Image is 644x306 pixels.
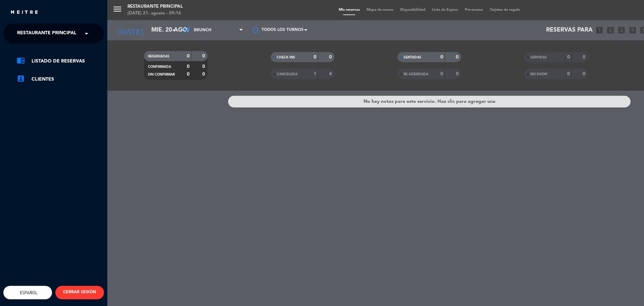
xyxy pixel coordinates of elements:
span: Restaurante Principal [17,27,76,41]
a: account_boxClientes [17,75,104,83]
img: MEITRE [10,10,39,15]
button: CERRAR SESIÓN [55,286,104,299]
i: account_box [17,75,25,83]
a: chrome_reader_modeListado de Reservas [17,57,104,65]
span: Español [18,290,38,295]
i: chrome_reader_mode [17,56,25,64]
